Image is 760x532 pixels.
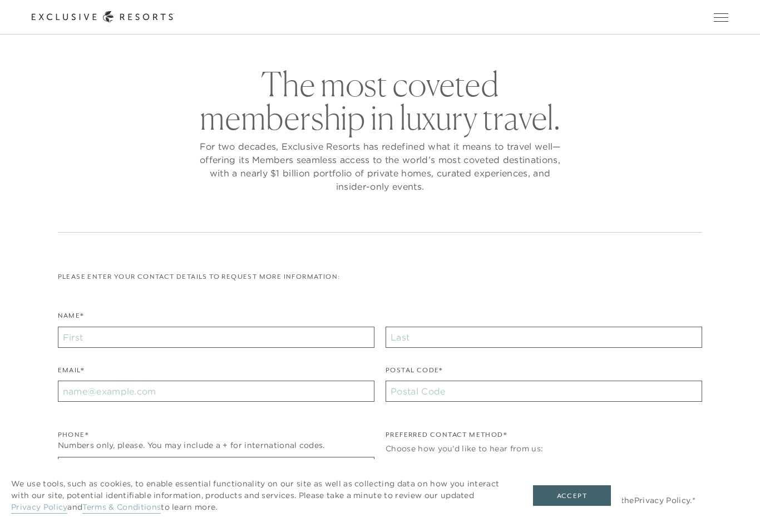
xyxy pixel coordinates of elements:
div: Country Code Selector [58,457,90,479]
div: Numbers only, please. You may include a + for international codes. [58,440,374,451]
input: Enter a phone number [90,457,374,479]
legend: Preferred Contact Method* [386,430,507,446]
div: Phone* [58,430,374,440]
input: First [58,327,374,348]
a: Terms & Conditions [82,502,161,514]
p: Please enter your contact details to request more information: [58,272,703,282]
label: Name* [58,311,84,327]
a: Privacy Policy [634,495,690,505]
p: We use tools, such as cookies, to enable essential functionality on our site as well as collectin... [11,478,511,513]
input: Postal Code [386,381,702,402]
input: name@example.com [58,381,374,402]
button: Accept [533,485,611,506]
input: Last [386,327,702,348]
p: For two decades, Exclusive Resorts has redefined what it means to travel well—offering its Member... [196,140,564,193]
label: Email* [58,365,84,381]
a: Privacy Policy [11,502,67,514]
button: Open navigation [714,13,728,21]
label: Postal Code* [386,365,443,381]
h2: The most coveted membership in luxury travel. [196,67,564,134]
div: Choose how you'd like to hear from us: [386,443,702,455]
